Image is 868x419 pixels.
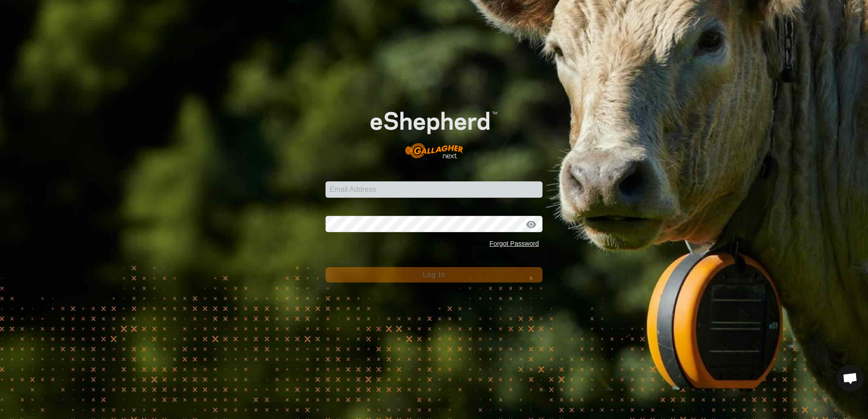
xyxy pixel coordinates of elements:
[489,240,539,247] a: Forgot Password
[837,365,864,392] div: Open chat
[325,181,542,198] input: Email Address
[423,271,445,278] span: Log In
[347,93,521,167] img: E-shepherd Logo
[325,267,542,283] button: Log In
